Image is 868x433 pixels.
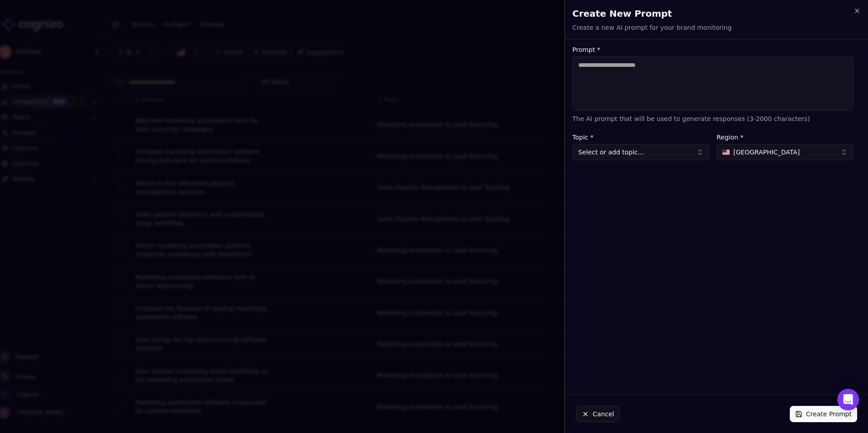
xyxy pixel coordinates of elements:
span: [GEOGRAPHIC_DATA] [733,148,800,157]
label: Prompt * [572,47,854,53]
p: Create a new AI prompt for your brand monitoring [572,23,731,32]
label: Topic * [572,134,709,140]
button: Create Prompt [790,406,857,422]
p: The AI prompt that will be used to generate responses (3-2000 characters) [572,114,854,123]
img: United States [722,149,730,155]
label: Region * [717,134,854,140]
button: Select or add topic... [572,144,709,160]
button: Cancel [576,406,620,422]
h2: Create New Prompt [572,7,861,20]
